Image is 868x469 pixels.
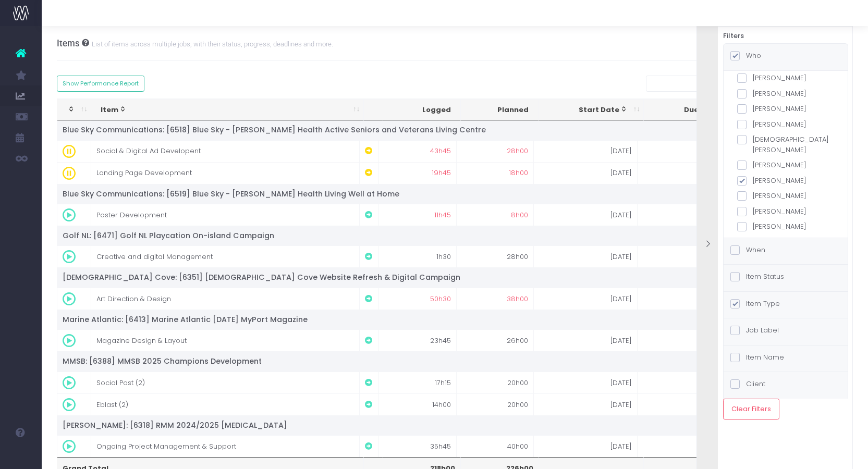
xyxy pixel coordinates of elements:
div: Start Date [548,105,628,115]
td: [DATE] [638,204,736,226]
div: Item [101,105,347,115]
label: Item Name [730,352,784,363]
label: Who [730,51,761,61]
th: Start Date: activate to sort column ascending [539,99,644,121]
td: [DATE] [638,435,736,457]
small: List of items across multiple jobs, with their status, progress, deadlines and more. [89,38,333,48]
td: Eblast (2) [91,393,360,415]
label: [PERSON_NAME] [737,176,834,186]
td: Social & Digital Ad Developent [91,140,360,162]
td: [DATE] [638,162,736,184]
button: Clear Filters [723,399,779,419]
td: [DATE] [638,288,736,310]
span: Items [57,38,80,48]
span: 28h00 [507,146,528,156]
button: Show Performance Report [57,76,145,92]
td: 20h00 [457,372,534,393]
div: Logged [393,105,451,115]
td: Art Direction & Design [91,288,360,310]
td: 14h00 [379,393,456,415]
td: [DATE] [638,245,736,267]
td: [DATE] [534,329,638,351]
div: Planned [470,105,529,115]
th: Due Date: activate to sort column ascending [644,99,743,121]
td: 1h30 [379,245,456,267]
img: images/default_profile_image.png [13,448,29,464]
td: MMSB: [6388] MMSB 2025 Champions Development [57,351,827,371]
td: 40h00 [457,435,534,457]
th: Logged [383,99,461,121]
td: Marine Atlantic: [6413] Marine Atlantic [DATE] MyPort Magazine [57,310,827,329]
div: Due Date [653,105,727,115]
td: [DATE] [534,393,638,415]
td: [DATE] [534,140,638,162]
td: [DATE] [534,245,638,267]
td: [DATE] [534,162,638,184]
span: 8h00 [511,210,528,220]
span: 19h45 [432,168,451,178]
label: Item Status [730,271,784,282]
label: [PERSON_NAME] [737,73,834,83]
label: [PERSON_NAME] [737,191,834,201]
td: [DATE] [638,372,736,393]
td: [DATE] [638,140,736,162]
label: Client [730,379,765,389]
td: Creative and digital Management [91,245,360,267]
td: [DEMOGRAPHIC_DATA] Cove: [6351] [DEMOGRAPHIC_DATA] Cove Website Refresh & Digital Campaign [57,267,827,287]
label: Item Type [730,299,780,309]
span: 18h00 [509,168,528,178]
label: Job Label [730,325,779,336]
h6: Filters [723,32,848,40]
td: [DATE] [638,393,736,415]
th: Item: activate to sort column ascending [91,99,363,121]
td: Ongoing Project Management & Support [91,435,360,457]
label: [PERSON_NAME] [737,206,834,217]
td: Blue Sky Communications: [6518] Blue Sky - [PERSON_NAME] Health Active Seniors and Veterans Livin... [57,120,827,140]
td: Social Post (2) [91,372,360,393]
label: [PERSON_NAME] [737,237,834,248]
td: [DATE] [534,204,638,226]
label: [PERSON_NAME] [737,89,834,99]
td: 35h45 [379,435,456,457]
td: 23h45 [379,329,456,351]
th: Planned [461,99,539,121]
label: [PERSON_NAME] [737,119,834,130]
td: Blue Sky Communications: [6519] Blue Sky - [PERSON_NAME] Health Living Well at Home [57,184,827,204]
td: [DATE] [534,288,638,310]
th: : activate to sort column ascending [57,99,92,121]
span: 50h30 [430,294,451,304]
td: [PERSON_NAME]: [6318] RMM 2024/2025 [MEDICAL_DATA] [57,415,827,435]
td: Golf NL: [6471] Golf NL Playcation On-island Campaign [57,226,827,245]
span: 11h45 [434,210,451,220]
td: [DATE] [534,435,638,457]
label: [DEMOGRAPHIC_DATA][PERSON_NAME] [737,134,834,155]
td: 26h00 [457,329,534,351]
label: When [730,245,765,255]
label: [PERSON_NAME] [737,160,834,170]
label: [PERSON_NAME] [737,104,834,114]
td: 20h00 [457,393,534,415]
td: 28h00 [457,245,534,267]
td: Landing Page Development [91,162,360,184]
td: 17h15 [379,372,456,393]
td: Magazine Design & Layout [91,329,360,351]
span: 43h45 [430,146,451,156]
td: Poster Development [91,204,360,226]
span: 38h00 [507,294,528,304]
label: [PERSON_NAME] [737,221,834,232]
td: [DATE] [534,372,638,393]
